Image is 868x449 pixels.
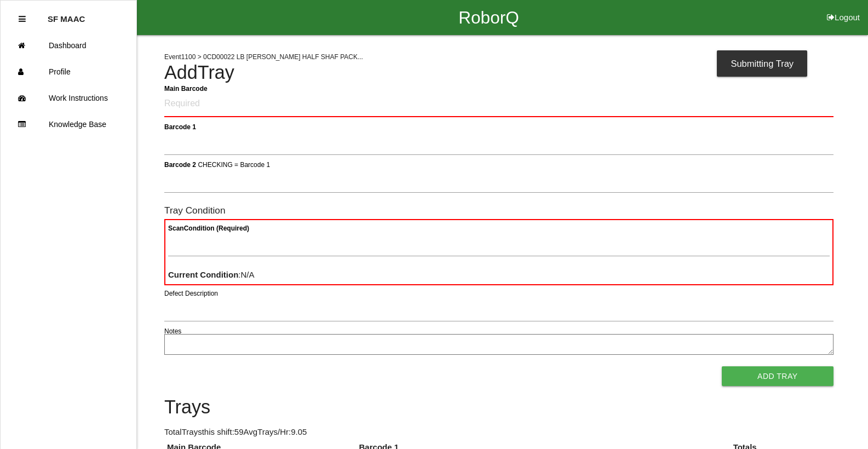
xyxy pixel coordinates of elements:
h6: Tray Condition [164,205,833,216]
span: : N/A [168,270,255,279]
div: Close [19,6,26,32]
input: Required [164,91,833,117]
b: Barcode 2 [164,160,196,168]
h4: Trays [164,397,833,418]
a: Dashboard [1,32,136,59]
p: SF MAAC [48,6,85,24]
a: Profile [1,59,136,85]
label: Notes [164,326,181,336]
b: Current Condition [168,270,238,279]
div: Submitting Tray [717,50,807,77]
a: Work Instructions [1,85,136,111]
b: Scan Condition (Required) [168,225,249,232]
span: CHECKING = Barcode 1 [198,160,270,168]
span: Event 1100 > 0CD00022 LB [PERSON_NAME] HALF SHAF PACK... [164,53,363,61]
a: Knowledge Base [1,111,136,137]
b: Barcode 1 [164,123,196,130]
label: Defect Description [164,289,218,298]
h4: Add Tray [164,62,833,83]
button: Add Tray [722,366,833,386]
p: Total Trays this shift: 59 Avg Trays /Hr: 9.05 [164,426,833,439]
b: Main Barcode [164,84,208,92]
